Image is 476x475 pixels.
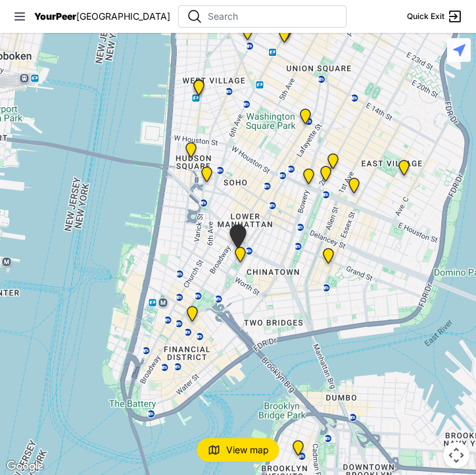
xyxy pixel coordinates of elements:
div: Back of the Church [276,27,293,48]
button: Map camera controls [443,442,469,468]
div: Main Office [184,306,201,327]
div: Church of the Village [239,24,256,45]
div: Greenwich Village [191,80,207,101]
div: Bowery Campus [300,168,317,189]
div: Lower East Side Youth Drop-in Center. Yellow doors with grey buzzer on the right [320,248,337,269]
img: map-icon.svg [208,444,221,457]
a: Quick Exit [407,9,463,24]
div: Harvey Milk High School [297,109,314,130]
a: Open this area in Google Maps (opens a new window) [3,458,47,475]
div: Art and Acceptance LGBTQIA2S+ Program [191,79,207,100]
span: [GEOGRAPHIC_DATA] [76,11,170,22]
div: Maryhouse [325,153,341,174]
div: Manhattan [396,160,412,181]
img: Google [3,458,47,475]
div: University Community Social Services (UCSS) [346,178,362,199]
button: View map [197,438,279,462]
span: YourPeer [34,11,76,22]
input: Search [208,10,338,23]
div: St. Joseph House [318,166,334,187]
a: YourPeer[GEOGRAPHIC_DATA] [34,12,170,20]
div: Tribeca Campus/New York City Rescue Mission [227,224,249,254]
span: Quick Exit [407,11,444,22]
div: Main Location, SoHo, DYCD Youth Drop-in Center [199,166,215,187]
div: Manhattan Criminal Court [232,247,249,268]
span: View map [226,443,269,457]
